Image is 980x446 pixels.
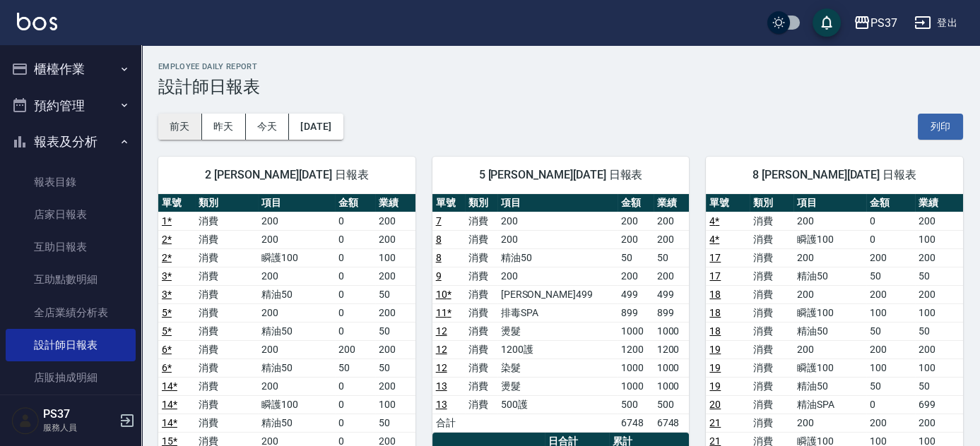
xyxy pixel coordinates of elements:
[866,340,914,358] td: 200
[335,358,375,377] td: 50
[618,303,654,322] td: 899
[335,212,375,230] td: 0
[335,414,375,432] td: 0
[465,395,497,414] td: 消費
[375,414,415,432] td: 50
[750,248,793,267] td: 消費
[793,322,866,340] td: 精油50
[866,194,914,212] th: 金額
[618,267,654,285] td: 200
[497,340,618,358] td: 1200護
[258,194,335,212] th: 項目
[915,322,963,340] td: 50
[335,285,375,303] td: 0
[709,270,721,282] a: 17
[618,358,654,377] td: 1000
[465,230,497,248] td: 消費
[258,358,335,377] td: 精油50
[335,248,375,267] td: 0
[258,230,335,248] td: 200
[750,303,793,322] td: 消費
[258,212,335,230] td: 200
[158,194,195,212] th: 單號
[709,380,721,392] a: 19
[6,329,136,361] a: 設計師日報表
[709,399,721,410] a: 20
[375,267,415,285] td: 200
[750,230,793,248] td: 消費
[866,377,914,395] td: 50
[793,414,866,432] td: 200
[813,8,841,37] button: save
[750,212,793,230] td: 消費
[915,340,963,358] td: 200
[866,248,914,267] td: 200
[375,248,415,267] td: 100
[375,212,415,230] td: 200
[750,194,793,212] th: 類別
[335,377,375,395] td: 0
[6,394,136,426] a: 費用分析表
[497,358,618,377] td: 染髮
[436,234,442,245] a: 8
[195,248,259,267] td: 消費
[43,407,115,421] h5: PS37
[6,361,136,394] a: 店販抽成明細
[709,362,721,373] a: 19
[709,417,721,428] a: 21
[654,414,690,432] td: 6748
[258,377,335,395] td: 200
[465,377,497,395] td: 消費
[618,395,654,414] td: 500
[375,230,415,248] td: 200
[750,322,793,340] td: 消費
[915,212,963,230] td: 200
[436,215,442,227] a: 7
[750,377,793,395] td: 消費
[6,198,136,231] a: 店家日報表
[335,267,375,285] td: 0
[866,230,914,248] td: 0
[618,248,654,267] td: 50
[246,114,290,140] button: 今天
[449,168,673,182] span: 5 [PERSON_NAME][DATE] 日報表
[465,340,497,358] td: 消費
[375,395,415,414] td: 100
[654,212,690,230] td: 200
[335,340,375,358] td: 200
[465,267,497,285] td: 消費
[750,414,793,432] td: 消費
[866,414,914,432] td: 200
[915,285,963,303] td: 200
[335,322,375,340] td: 0
[866,322,914,340] td: 50
[654,194,690,212] th: 業績
[158,62,963,71] h2: Employee Daily Report
[195,230,259,248] td: 消費
[375,377,415,395] td: 200
[654,230,690,248] td: 200
[335,303,375,322] td: 0
[436,344,447,355] a: 12
[918,114,963,140] button: 列印
[866,358,914,377] td: 100
[432,414,465,432] td: 合計
[654,303,690,322] td: 899
[497,285,618,303] td: [PERSON_NAME]499
[618,377,654,395] td: 1000
[654,395,690,414] td: 500
[497,194,618,212] th: 項目
[195,303,259,322] td: 消費
[6,263,136,296] a: 互助點數明細
[870,14,897,32] div: PS37
[375,303,415,322] td: 200
[158,77,963,97] h3: 設計師日報表
[195,395,259,414] td: 消費
[497,230,618,248] td: 200
[618,340,654,358] td: 1200
[793,377,866,395] td: 精油50
[465,303,497,322] td: 消費
[709,344,721,355] a: 19
[335,230,375,248] td: 0
[17,13,57,30] img: Logo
